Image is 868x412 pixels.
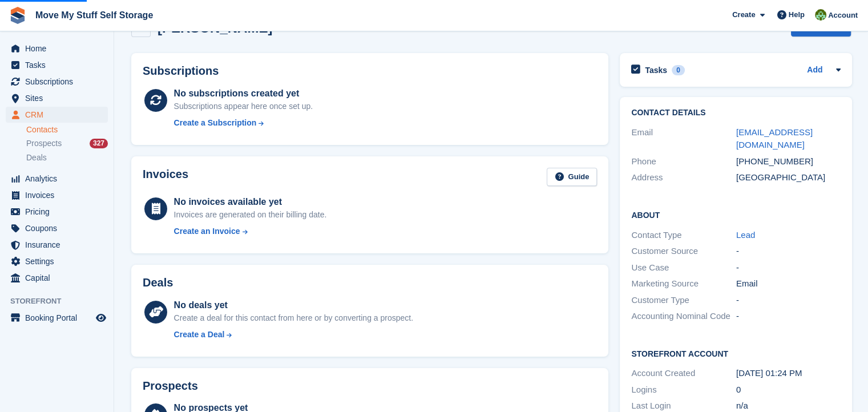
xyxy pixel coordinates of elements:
[174,117,313,129] a: Create a Subscription
[736,277,841,290] div: Email
[631,294,736,307] div: Customer Type
[547,168,597,187] a: Guide
[736,383,841,397] div: 0
[174,329,413,341] a: Create a Deal
[143,379,198,393] h2: Prospects
[26,124,108,135] a: Contacts
[143,276,173,289] h2: Deals
[6,310,108,326] a: menu
[174,117,257,129] div: Create a Subscription
[736,171,841,184] div: [GEOGRAPHIC_DATA]
[26,152,108,164] a: Deals
[10,296,114,307] span: Storefront
[631,367,736,380] div: Account Created
[174,195,327,209] div: No invoices available yet
[631,383,736,397] div: Logins
[815,9,826,21] img: Joel Booth
[631,126,736,152] div: Email
[25,237,94,253] span: Insurance
[25,41,94,56] span: Home
[736,294,841,307] div: -
[174,225,240,237] div: Create an Invoice
[736,367,841,380] div: [DATE] 01:24 PM
[736,310,841,323] div: -
[631,261,736,274] div: Use Case
[31,6,158,25] a: Move My Stuff Self Storage
[631,108,841,118] h2: Contact Details
[6,204,108,220] a: menu
[631,310,736,323] div: Accounting Nominal Code
[25,171,94,187] span: Analytics
[6,171,108,187] a: menu
[6,187,108,203] a: menu
[25,220,94,236] span: Coupons
[631,277,736,290] div: Marketing Source
[736,230,755,240] a: Lead
[25,57,94,73] span: Tasks
[736,245,841,258] div: -
[90,139,108,148] div: 327
[174,100,313,112] div: Subscriptions appear here once set up.
[174,209,327,221] div: Invoices are generated on their billing date.
[143,168,188,187] h2: Invoices
[6,57,108,73] a: menu
[25,107,94,123] span: CRM
[736,127,813,150] a: [EMAIL_ADDRESS][DOMAIN_NAME]
[631,229,736,242] div: Contact Type
[807,64,822,77] a: Add
[6,237,108,253] a: menu
[736,155,841,168] div: [PHONE_NUMBER]
[6,74,108,90] a: menu
[25,204,94,220] span: Pricing
[6,220,108,236] a: menu
[26,138,108,150] a: Prospects 327
[9,7,26,24] img: stora-icon-8386f47178a22dfd0bd8f6a31ec36ba5ce8667c1dd55bd0f319d3a0aa187defe.svg
[631,348,841,359] h2: Storefront Account
[174,298,413,312] div: No deals yet
[26,138,62,149] span: Prospects
[6,90,108,106] a: menu
[174,87,313,100] div: No subscriptions created yet
[6,107,108,123] a: menu
[25,310,94,326] span: Booking Portal
[672,65,685,75] div: 0
[6,253,108,269] a: menu
[732,9,755,21] span: Create
[26,152,47,163] span: Deals
[94,311,108,325] a: Preview store
[174,225,327,237] a: Create an Invoice
[645,65,667,75] h2: Tasks
[174,312,413,324] div: Create a deal for this contact from here or by converting a prospect.
[25,253,94,269] span: Settings
[789,9,805,21] span: Help
[143,64,597,78] h2: Subscriptions
[631,245,736,258] div: Customer Source
[631,209,841,220] h2: About
[631,171,736,184] div: Address
[631,155,736,168] div: Phone
[828,10,858,21] span: Account
[736,261,841,274] div: -
[25,270,94,286] span: Capital
[174,329,225,341] div: Create a Deal
[6,41,108,56] a: menu
[25,74,94,90] span: Subscriptions
[25,187,94,203] span: Invoices
[6,270,108,286] a: menu
[25,90,94,106] span: Sites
